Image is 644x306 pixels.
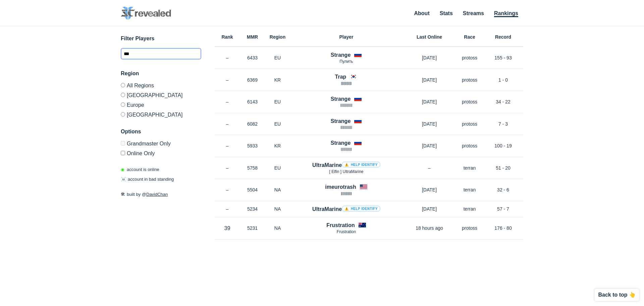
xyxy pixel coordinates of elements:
[290,35,402,39] h6: Player
[340,59,353,64] span: Пулить
[456,35,483,39] h6: Race
[483,121,523,127] p: 7 - 3
[121,110,201,118] label: [GEOGRAPHIC_DATA]
[326,221,355,229] h4: Frustration
[215,206,240,212] p: –
[121,128,201,136] h3: Options
[240,225,265,231] p: 5231
[331,95,351,103] h4: Strange
[215,77,240,83] p: –
[337,229,356,234] span: Frustration
[331,139,351,147] h4: Strange
[121,166,159,173] p: account is online
[483,225,523,231] p: 176 - 80
[121,148,201,156] label: Only show accounts currently laddering
[240,121,265,127] p: 6082
[265,206,290,212] p: NA
[146,192,168,197] a: DavidChan
[463,10,484,16] a: Streams
[440,10,453,16] a: Stats
[215,121,240,127] p: –
[341,81,352,86] span: llllllllllll
[402,142,456,149] p: [DATE]
[265,165,290,171] p: EU
[456,77,483,83] p: protoss
[121,7,171,20] img: SC2 Revealed
[456,206,483,212] p: terran
[402,186,456,193] p: [DATE]
[240,165,265,171] p: 5758
[456,142,483,149] p: protoss
[456,225,483,231] p: protoss
[240,35,265,39] h6: MMR
[240,98,265,105] p: 6143
[240,142,265,149] p: 5933
[341,191,352,196] span: llIlllllllll
[265,98,290,105] p: EU
[265,121,290,127] p: EU
[402,121,456,127] p: [DATE]
[402,225,456,231] p: 18 hours ago
[456,121,483,127] p: protoss
[456,165,483,171] p: terran
[456,98,483,105] p: protoss
[402,54,456,61] p: [DATE]
[121,177,126,182] span: ☠️
[483,98,523,105] p: 34 - 22
[340,103,353,108] span: IlIlIlIlIlIl
[215,142,240,149] p: –
[331,117,351,125] h4: Strange
[215,224,240,232] p: 39
[312,205,380,213] h4: UltraMarine
[331,51,351,59] h4: Strange
[121,141,125,145] input: Grandmaster Only
[121,102,125,107] input: Europe
[240,77,265,83] p: 6369
[402,35,456,39] h6: Last Online
[598,292,636,298] p: Back to top 👆
[402,98,456,105] p: [DATE]
[325,183,356,191] h4: imeurotrash
[121,176,174,183] p: account in bad standing
[121,70,201,78] h3: Region
[240,186,265,193] p: 5504
[215,165,240,171] p: –
[312,161,380,169] h4: UltraMarine
[456,54,483,61] p: protoss
[121,191,201,198] p: built by @
[121,35,201,43] h3: Filter Players
[340,125,352,130] span: lIllIllIllIl
[215,35,240,39] h6: Rank
[265,142,290,149] p: KR
[402,206,456,212] p: [DATE]
[121,151,125,155] input: Online Only
[121,141,201,148] label: Only Show accounts currently in Grandmaster
[402,77,456,83] p: [DATE]
[121,90,201,100] label: [GEOGRAPHIC_DATA]
[483,35,523,39] h6: Record
[265,35,290,39] h6: Region
[265,54,290,61] p: EU
[456,186,483,193] p: terran
[342,162,380,168] a: ⚠️ Help identify
[215,98,240,105] p: –
[402,165,456,171] p: –
[483,77,523,83] p: 1 - 0
[121,83,201,90] label: All Regions
[483,165,523,171] p: 51 - 20
[121,112,125,117] input: [GEOGRAPHIC_DATA]
[342,206,380,212] a: ⚠️ Help identify
[483,142,523,149] p: 100 - 19
[121,192,125,197] span: 🛠
[121,100,201,110] label: Europe
[341,147,352,152] span: IlIlIlIlIlI
[265,77,290,83] p: KR
[215,186,240,193] p: –
[483,54,523,61] p: 155 - 93
[494,10,518,17] a: Rankings
[240,54,265,61] p: 6433
[265,186,290,193] p: NA
[414,10,430,16] a: About
[483,206,523,212] p: 57 - 7
[265,225,290,231] p: NA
